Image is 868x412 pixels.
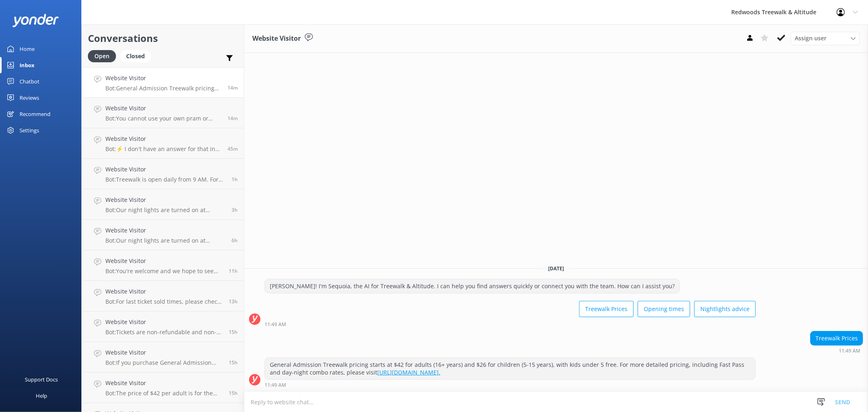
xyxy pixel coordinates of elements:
p: Bot: You're welcome and we hope to see you at [GEOGRAPHIC_DATA] & Altitude soon! [105,267,223,275]
a: Website VisitorBot:You cannot use your own pram or stroller on the Treewalk. However, we provide ... [82,98,244,128]
span: Sep 08 2025 11:48am (UTC +12:00) Pacific/Auckland [227,115,238,122]
button: Opening times [638,301,690,317]
div: Inbox [20,57,35,73]
button: Nightlights advice [694,301,756,317]
a: Open [88,51,120,60]
a: Website VisitorBot:You're welcome and we hope to see you at [GEOGRAPHIC_DATA] & Altitude soon!11h [82,250,244,281]
span: Sep 08 2025 01:00am (UTC +12:00) Pacific/Auckland [229,267,238,274]
span: Sep 08 2025 05:07am (UTC +12:00) Pacific/Auckland [232,237,238,244]
h4: Website Visitor [105,287,223,296]
div: Home [20,41,35,57]
a: Website VisitorBot:Tickets are non-refundable and non-transferable.15h [82,311,244,342]
div: Open [88,50,116,62]
p: Bot: Our night lights are turned on at sunset, and the night walk starts 20 minutes thereafter. W... [105,206,225,214]
h2: Conversations [88,31,238,46]
div: Support Docs [25,371,58,388]
p: Bot: Our night lights are turned on at sunset, and the night walk starts 20 minutes thereafter. W... [105,237,225,244]
p: Bot: ⚡ I don't have an answer for that in my knowledge base. Please try and rephrase your questio... [105,145,221,153]
img: yonder-white-logo.png [12,14,59,27]
button: Treewalk Prices [579,301,634,317]
h4: Website Visitor [105,74,221,83]
div: General Admission Treewalk pricing starts at $42 for adults (16+ years) and $26 for children (5-1... [265,358,755,379]
div: Reviews [20,90,39,106]
h4: Website Visitor [105,134,221,143]
h4: Website Visitor [105,195,225,204]
p: Bot: If you purchase General Admission tickets onsite, you may need to wait in line, especially d... [105,359,223,366]
span: [DATE] [543,265,569,272]
span: Sep 07 2025 08:04pm (UTC +12:00) Pacific/Auckland [229,390,238,397]
h4: Website Visitor [105,256,223,265]
a: Website VisitorBot:If you purchase General Admission tickets onsite, you may need to wait in line... [82,342,244,373]
span: Assign user [795,34,826,43]
span: Sep 08 2025 10:18am (UTC +12:00) Pacific/Auckland [232,176,238,183]
span: Sep 07 2025 08:44pm (UTC +12:00) Pacific/Auckland [229,329,238,335]
h4: Website Visitor [105,318,223,327]
span: Sep 07 2025 10:46pm (UTC +12:00) Pacific/Auckland [229,298,238,305]
span: Sep 08 2025 11:49am (UTC +12:00) Pacific/Auckland [227,84,238,91]
p: Bot: The price of $42 per adult is for the General Admission Treewalk or Nightlights. If you are ... [105,390,223,397]
p: Bot: You cannot use your own pram or stroller on the Treewalk. However, we provide custom-made st... [105,115,221,122]
p: Bot: Tickets are non-refundable and non-transferable. [105,329,223,336]
a: Website VisitorBot:General Admission Treewalk pricing starts at $42 for adults (16+ years) and $2... [82,67,244,98]
p: Bot: General Admission Treewalk pricing starts at $42 for adults (16+ years) and $26 for children... [105,85,221,92]
span: Sep 08 2025 09:02am (UTC +12:00) Pacific/Auckland [232,206,238,213]
a: Website VisitorBot:For last ticket sold times, please check our website FAQs [URL][DOMAIN_NAME].13h [82,281,244,311]
a: Website VisitorBot:Our night lights are turned on at sunset, and the night walk starts 20 minutes... [82,220,244,250]
h4: Website Visitor [105,226,225,235]
a: Closed [120,51,155,60]
div: Closed [120,50,151,62]
div: Assign User [791,32,860,45]
div: Treewalk Prices [811,331,863,345]
p: Bot: Treewalk is open daily from 9 AM. For last ticket sold times, please check our website FAQs ... [105,176,225,183]
div: Settings [20,122,39,138]
a: Website VisitorBot:The price of $42 per adult is for the General Admission Treewalk or Nightlight... [82,373,244,403]
strong: 11:49 AM [839,348,860,353]
a: Website VisitorBot:Treewalk is open daily from 9 AM. For last ticket sold times, please check our... [82,159,244,189]
span: Sep 08 2025 11:17am (UTC +12:00) Pacific/Auckland [227,145,238,152]
p: Bot: For last ticket sold times, please check our website FAQs [URL][DOMAIN_NAME]. [105,298,223,305]
div: Help [36,388,47,404]
div: [PERSON_NAME]! I'm Sequoia, the AI for Treewalk & Altitude. I can help you find answers quickly o... [265,279,680,293]
div: Sep 08 2025 11:49am (UTC +12:00) Pacific/Auckland [265,382,756,388]
div: Sep 08 2025 11:49am (UTC +12:00) Pacific/Auckland [810,348,863,353]
h4: Website Visitor [105,104,221,113]
div: Sep 08 2025 11:49am (UTC +12:00) Pacific/Auckland [265,321,756,327]
h4: Website Visitor [105,379,223,388]
h3: Website Visitor [252,33,301,44]
div: Chatbot [20,73,39,90]
a: Website VisitorBot:Our night lights are turned on at sunset, and the night walk starts 20 minutes... [82,189,244,220]
div: Recommend [20,106,50,122]
span: Sep 07 2025 08:33pm (UTC +12:00) Pacific/Auckland [229,359,238,366]
strong: 11:49 AM [265,322,286,327]
a: Website VisitorBot:⚡ I don't have an answer for that in my knowledge base. Please try and rephras... [82,128,244,159]
h4: Website Visitor [105,348,223,357]
a: [URL][DOMAIN_NAME]. [377,368,440,376]
strong: 11:49 AM [265,383,286,388]
h4: Website Visitor [105,165,225,174]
